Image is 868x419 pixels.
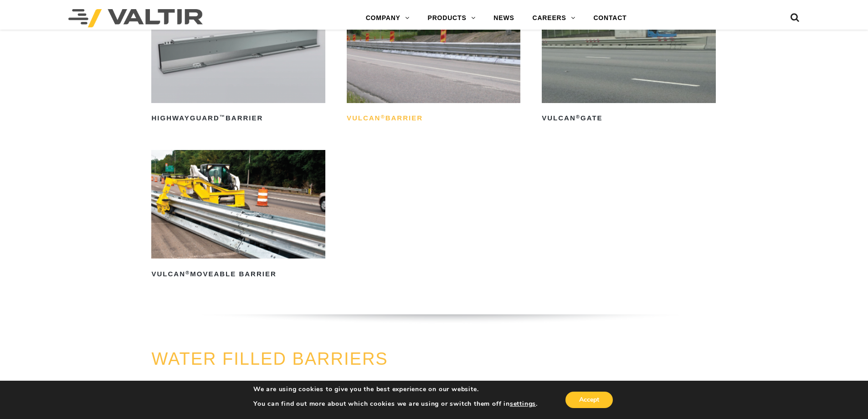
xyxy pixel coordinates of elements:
[253,400,538,408] p: You can find out more about which cookies we are using or switch them off in .
[151,349,388,368] a: WATER FILLED BARRIERS
[68,9,203,27] img: Valtir
[524,9,585,27] a: CAREERS
[565,392,613,408] button: Accept
[484,9,523,27] a: NEWS
[542,111,715,126] h2: Vulcan Gate
[584,9,636,27] a: CONTACT
[357,9,419,27] a: COMPANY
[510,400,536,408] button: settings
[151,267,325,281] h2: Vulcan Moveable Barrier
[576,114,580,119] sup: ®
[220,114,226,119] sup: ™
[347,111,520,126] h2: Vulcan Barrier
[419,9,485,27] a: PRODUCTS
[151,111,325,126] h2: HighwayGuard Barrier
[380,114,385,119] sup: ®
[151,150,325,281] a: Vulcan®Moveable Barrier
[185,270,190,275] sup: ®
[253,385,538,393] p: We are using cookies to give you the best experience on our website.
